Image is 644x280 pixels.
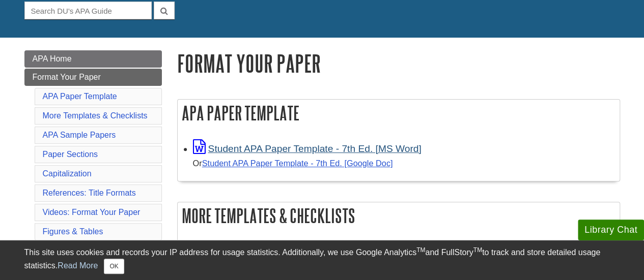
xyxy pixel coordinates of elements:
[43,131,116,139] a: APA Sample Papers
[24,246,620,274] div: This site uses cookies and records your IP address for usage statistics. Additionally, we use Goo...
[104,259,124,274] button: Close
[43,208,141,216] a: Videos: Format Your Paper
[33,54,72,63] span: APA Home
[43,111,148,120] a: More Templates & Checklists
[193,159,393,168] small: Or
[43,227,103,236] a: Figures & Tables
[43,92,117,101] a: APA Paper Template
[43,189,136,197] a: References: Title Formats
[43,150,98,159] a: Paper Sections
[177,50,620,76] h1: Format Your Paper
[24,69,162,86] a: Format Your Paper
[473,246,482,254] sup: TM
[178,202,620,229] h2: More Templates & Checklists
[33,73,101,81] span: Format Your Paper
[24,50,162,68] a: APA Home
[193,143,422,154] a: Link opens in new window
[58,261,98,270] a: Read More
[578,220,644,240] button: Library Chat
[24,2,152,19] input: Search DU's APA Guide
[43,169,92,178] a: Capitalization
[178,100,620,127] h2: APA Paper Template
[416,246,425,254] sup: TM
[202,159,393,168] a: Student APA Paper Template - 7th Ed. [Google Doc]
